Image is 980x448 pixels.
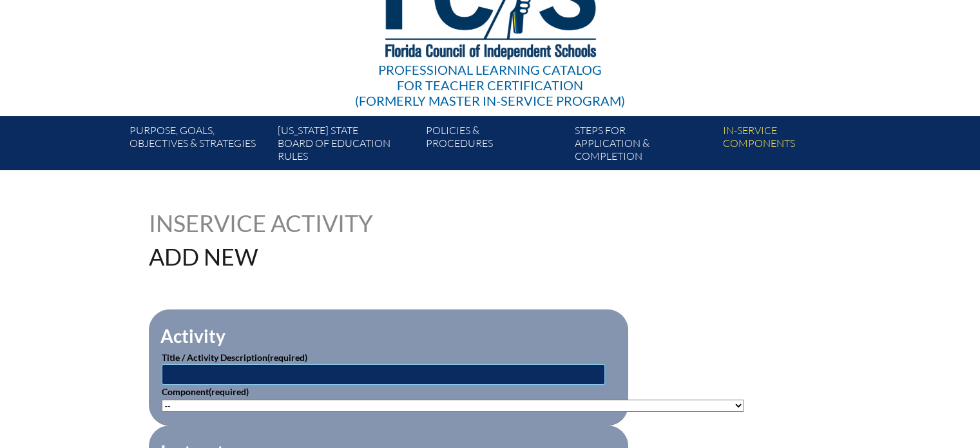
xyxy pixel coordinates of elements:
[159,325,227,347] legend: Activity
[267,352,307,363] span: (required)
[570,121,718,170] a: Steps forapplication & completion
[421,121,569,170] a: Policies &Procedures
[149,211,408,235] h1: Inservice Activity
[397,77,583,93] span: for Teacher Certification
[162,352,307,363] label: Title / Activity Description
[149,245,572,268] h1: Add New
[162,400,744,412] select: activity_component[data][]
[355,62,625,108] div: Professional Learning Catalog (formerly Master In-service Program)
[162,386,249,397] label: Component
[273,121,421,170] a: [US_STATE] StateBoard of Education rules
[718,121,866,170] a: In-servicecomponents
[209,386,249,397] span: (required)
[124,121,272,170] a: Purpose, goals,objectives & strategies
